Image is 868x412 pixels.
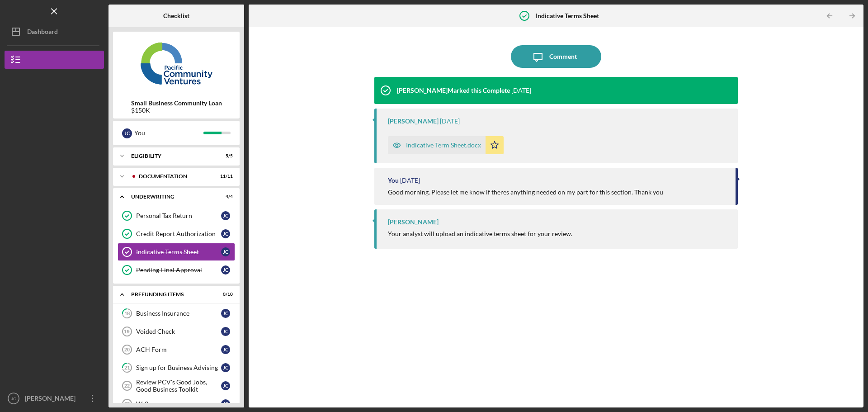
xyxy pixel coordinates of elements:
[217,153,233,159] div: 5 / 5
[131,99,222,107] b: Small Business Community Loan
[118,207,235,225] a: Personal Tax ReturnJC
[221,247,230,256] div: J C
[221,345,230,354] div: J C
[388,230,572,237] div: Your analyst will upload an indicative terms sheet for your review.
[217,194,233,199] div: 4 / 4
[136,379,221,393] div: Review PCV's Good Jobs, Good Business Toolkit
[221,229,230,238] div: J C
[118,341,235,359] a: 20ACH FormJC
[134,125,203,141] div: You
[536,12,599,19] b: Indicative Terms Sheet
[118,225,235,243] a: Credit Report AuthorizationJC
[11,396,16,401] text: JC
[124,401,130,407] tspan: 23
[136,364,221,371] div: Sign up for Business Advising
[388,136,504,154] button: Indicative Term Sheet.docx
[136,212,221,219] div: Personal Tax Return
[136,248,221,256] div: Indicative Terms Sheet
[131,153,210,159] div: Eligibility
[163,12,189,19] b: Checklist
[221,211,230,220] div: J C
[221,381,230,390] div: J C
[221,265,230,275] div: J C
[136,230,221,237] div: Credit Report Authorization
[118,261,235,279] a: Pending Final ApprovalJC
[221,399,230,408] div: J C
[397,87,510,94] div: [PERSON_NAME] Marked this Complete
[118,377,235,395] a: 22Review PCV's Good Jobs, Good Business ToolkitJC
[118,243,235,261] a: Indicative Terms SheetJC
[139,174,210,179] div: Documentation
[124,365,130,371] tspan: 21
[440,118,460,125] time: 2025-07-18 20:09
[406,142,481,149] div: Indicative Term Sheet.docx
[511,45,601,68] button: Comment
[118,304,235,322] a: 18Business InsuranceJC
[136,400,221,407] div: W-9
[113,36,240,90] img: Product logo
[5,389,104,407] button: JC[PERSON_NAME]
[136,310,221,317] div: Business Insurance
[124,311,130,317] tspan: 18
[124,329,129,334] tspan: 19
[131,292,210,297] div: Prefunding Items
[388,177,399,184] div: You
[131,107,222,114] div: $150K
[549,45,577,68] div: Comment
[217,292,233,297] div: 0 / 10
[217,174,233,179] div: 11 / 11
[136,346,221,353] div: ACH Form
[131,194,210,199] div: Underwriting
[136,328,221,335] div: Voided Check
[388,218,439,226] div: [PERSON_NAME]
[511,87,531,94] time: 2025-07-18 20:09
[124,383,130,388] tspan: 22
[27,23,58,43] div: Dashboard
[118,359,235,377] a: 21Sign up for Business AdvisingJC
[5,23,104,41] button: Dashboard
[388,189,663,196] div: Good morning. Please let me know if theres anything needed on my part for this section. Thank you
[122,128,132,138] div: J C
[136,266,221,274] div: Pending Final Approval
[124,347,130,352] tspan: 20
[221,363,230,372] div: J C
[221,327,230,336] div: J C
[23,389,81,410] div: [PERSON_NAME]
[221,309,230,318] div: J C
[400,177,420,184] time: 2025-06-27 16:01
[118,322,235,341] a: 19Voided CheckJC
[388,118,439,125] div: [PERSON_NAME]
